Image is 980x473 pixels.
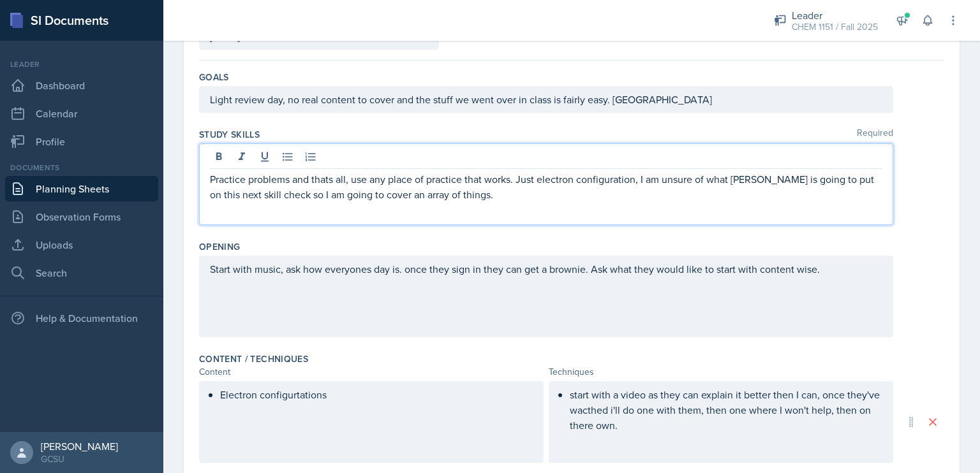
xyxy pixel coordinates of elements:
a: Calendar [5,101,158,126]
span: Required [857,128,893,141]
p: Practice problems and thats all, use any place of practice that works. Just electron configuratio... [210,171,882,202]
div: Leader [5,59,158,70]
a: Dashboard [5,73,158,98]
p: Light review day, no real content to cover and the stuff we went over in class is fairly easy. [G... [210,92,882,107]
a: Observation Forms [5,204,158,229]
div: Help & Documentation [5,305,158,331]
a: Profile [5,129,158,154]
p: Electron configurtations [220,387,533,402]
div: Leader [792,8,878,23]
label: Goals [199,71,229,84]
label: Content / Techniques [199,353,308,365]
a: Search [5,260,158,286]
label: Study Skills [199,128,260,141]
label: Opening [199,240,240,253]
div: [PERSON_NAME] [41,440,118,453]
div: Content [199,365,544,379]
div: Techniques [549,365,893,379]
a: Uploads [5,232,158,258]
div: GCSU [41,453,118,465]
div: CHEM 1151 / Fall 2025 [792,20,878,34]
div: Documents [5,162,158,173]
a: Planning Sheets [5,176,158,201]
p: Start with music, ask how everyones day is. once they sign in they can get a brownie. Ask what th... [210,261,882,277]
p: start with a video as they can explain it better then I can, once they've wacthed i'll do one wit... [570,387,882,433]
